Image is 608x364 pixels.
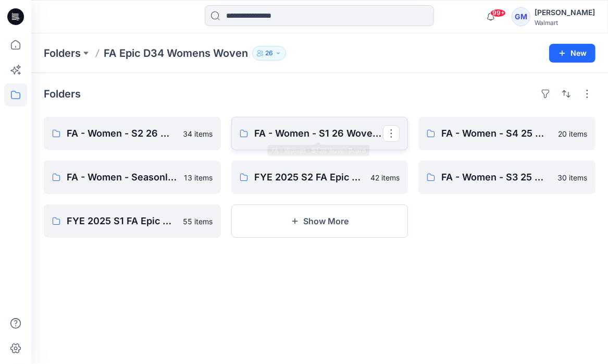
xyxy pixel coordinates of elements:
p: FA - Women - S3 25 Woven Board [441,170,551,185]
p: 13 items [184,172,213,183]
p: FYE 2025 S1 FA Epic Womens Woven Board [67,214,177,228]
div: Walmart [535,19,595,27]
p: FYE 2025 S2 FA Epic Womens Woven Board [254,170,365,185]
a: Folders [44,46,81,60]
a: FA - Women - S3 25 Woven Board30 items [418,161,595,194]
span: 99+ [490,9,506,17]
a: FA - Women - S2 26 Woven Board34 items [44,117,221,150]
p: FA Epic D34 Womens Woven [104,46,248,60]
p: FA - Women - S1 26 Woven Board [254,126,383,141]
p: 55 items [183,216,213,227]
button: New [549,44,595,63]
div: [PERSON_NAME] [535,6,595,19]
p: 30 items [557,172,587,183]
p: 26 [265,47,273,59]
p: FA - Women - S4 25 Woven Board [441,126,552,141]
a: FA - Women - Seasonless Denim Board13 items [44,161,221,194]
a: FA - Women - S4 25 Woven Board20 items [418,117,595,150]
p: FA - Women - S2 26 Woven Board [67,126,177,141]
p: FA - Women - Seasonless Denim Board [67,170,178,185]
div: GM [512,7,530,26]
a: FYE 2025 S2 FA Epic Womens Woven Board42 items [231,161,408,194]
h4: Folders [44,88,81,100]
button: 26 [252,46,286,60]
p: 42 items [370,172,400,183]
a: FA - Women - S1 26 Woven Board [231,117,408,150]
p: 20 items [558,128,587,139]
button: Show More [231,204,408,238]
p: 34 items [183,128,213,139]
a: FYE 2025 S1 FA Epic Womens Woven Board55 items [44,204,221,238]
